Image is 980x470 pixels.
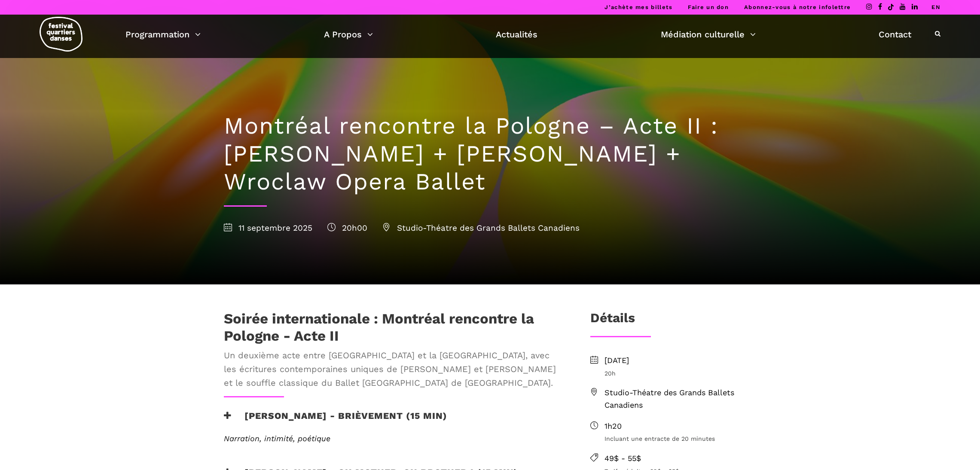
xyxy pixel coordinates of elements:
h3: [PERSON_NAME] - Brièvement (15 min) [224,410,447,432]
h1: Soirée internationale : Montréal rencontre la Pologne - Acte II [224,310,562,344]
span: [DATE] [604,354,757,367]
a: Faire un don [688,4,729,10]
a: Actualités [496,27,537,42]
span: Incluant une entracte de 20 minutes [604,434,757,443]
img: logo-fqd-med [40,17,82,52]
a: Programmation [125,27,201,42]
span: Studio-Théatre des Grands Ballets Canadiens [604,387,757,412]
span: 1h20 [604,420,757,433]
a: A Propos [324,27,373,42]
a: EN [931,4,940,10]
a: Contact [879,27,911,42]
span: Narration, intimité, poétique [224,434,330,443]
span: Studio-Théatre des Grands Ballets Canadiens [382,223,580,233]
h3: Détails [590,310,635,332]
a: J’achète mes billets [604,4,672,10]
a: Abonnez-vous à notre infolettre [744,4,851,10]
span: 49$ - 55$ [604,452,757,465]
span: 20h00 [327,223,367,233]
span: Un deuxième acte entre [GEOGRAPHIC_DATA] et la [GEOGRAPHIC_DATA], avec les écritures contemporain... [224,348,562,390]
a: Médiation culturelle [661,27,756,42]
h1: Montréal rencontre la Pologne – Acte II : [PERSON_NAME] + [PERSON_NAME] + Wroclaw Opera Ballet [224,112,757,195]
span: 11 septembre 2025 [224,223,312,233]
span: 20h [604,369,757,378]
